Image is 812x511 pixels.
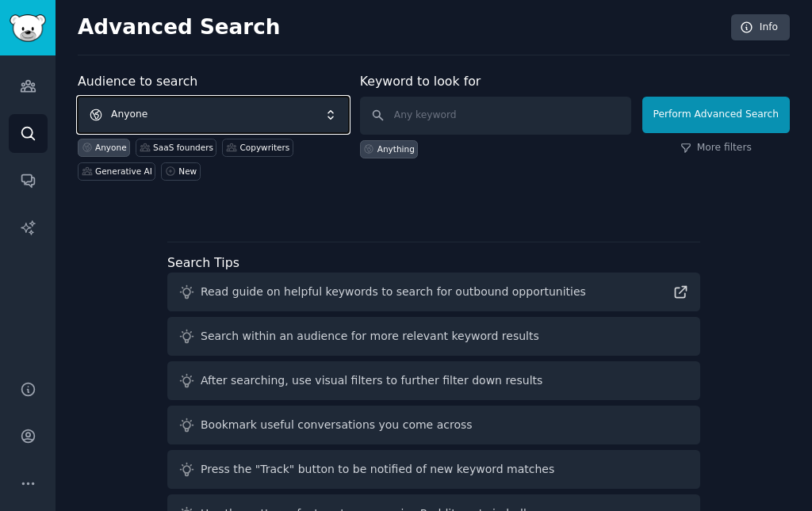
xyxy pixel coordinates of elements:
label: Keyword to look for [360,74,481,89]
label: Search Tips [167,255,239,270]
a: Info [731,14,790,41]
div: Bookmark useful conversations you come across [201,417,473,433]
div: New [178,166,197,177]
div: Copywriters [239,142,289,153]
label: Audience to search [78,74,197,89]
div: Search within an audience for more relevant keyword results [201,328,539,345]
h2: Advanced Search [78,15,722,40]
div: Press the "Track" button to be notified of new keyword matches [201,461,554,478]
input: Any keyword [360,97,631,135]
div: Anyone [95,142,127,153]
div: Generative AI [95,166,152,177]
div: SaaS founders [153,142,213,153]
a: New [161,162,200,181]
a: More filters [680,141,752,155]
img: GummySearch logo [10,14,46,42]
div: Anything [377,143,415,154]
button: Perform Advanced Search [642,97,790,133]
div: After searching, use visual filters to further filter down results [201,372,542,389]
button: Anyone [78,97,349,133]
div: Read guide on helpful keywords to search for outbound opportunities [201,284,586,300]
